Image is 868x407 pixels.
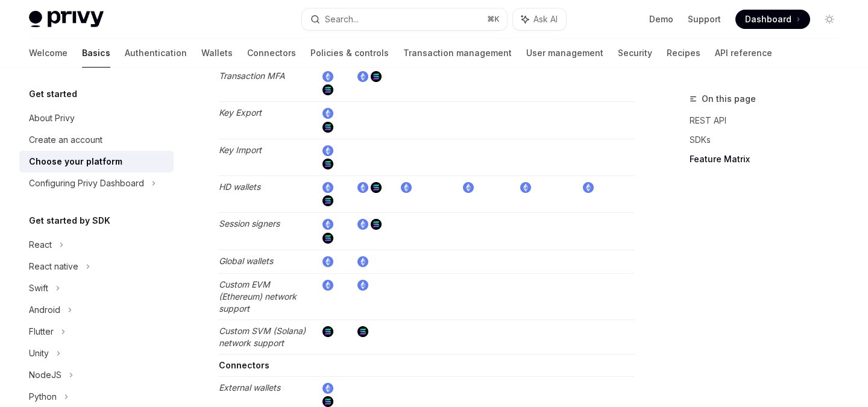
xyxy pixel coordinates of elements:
span: Dashboard [745,13,791,25]
div: NodeJS [29,368,61,382]
em: Session signers [219,218,280,229]
a: Support [688,13,721,25]
div: About Privy [29,111,75,125]
span: Ask AI [533,13,558,25]
img: solana.png [322,326,333,337]
img: solana.png [371,71,382,82]
img: ethereum.png [322,280,333,291]
div: Create an account [29,133,102,147]
a: REST API [690,111,849,130]
img: ethereum.png [401,182,412,193]
img: solana.png [322,84,333,95]
img: ethereum.png [357,182,368,193]
a: Connectors [247,39,296,68]
a: Feature Matrix [690,150,849,169]
a: Choose your platform [19,151,174,172]
div: Android [29,303,60,317]
img: ethereum.png [357,280,368,291]
img: ethereum.png [357,71,368,82]
img: solana.png [322,122,333,133]
img: solana.png [322,195,333,206]
h5: Get started [29,87,77,101]
strong: Connectors [219,360,269,370]
img: ethereum.png [583,182,594,193]
img: solana.png [322,396,333,407]
img: light logo [29,11,104,28]
a: Transaction management [403,39,512,68]
span: On this page [702,92,756,106]
a: User management [526,39,603,68]
button: Toggle dark mode [820,10,839,29]
img: solana.png [371,182,382,193]
a: SDKs [690,130,849,150]
div: Search... [325,12,359,27]
div: React [29,238,52,252]
a: Authentication [125,39,187,68]
a: Recipes [667,39,700,68]
img: ethereum.png [322,383,333,394]
em: Custom EVM (Ethereum) network support [219,279,297,314]
div: Swift [29,281,48,295]
em: External wallets [219,382,280,393]
h5: Get started by SDK [29,213,110,228]
a: Basics [82,39,110,68]
img: ethereum.png [357,256,368,267]
div: React native [29,259,78,274]
em: Key Import [219,145,262,155]
div: Configuring Privy Dashboard [29,176,144,191]
a: Dashboard [735,10,810,29]
div: Flutter [29,324,54,339]
div: Unity [29,346,49,361]
em: Key Export [219,107,262,118]
img: solana.png [357,326,368,337]
img: ethereum.png [322,256,333,267]
button: Ask AI [513,8,566,30]
a: Wallets [201,39,233,68]
img: ethereum.png [322,182,333,193]
a: Security [618,39,652,68]
img: solana.png [371,219,382,230]
img: ethereum.png [322,219,333,230]
a: Create an account [19,129,174,151]
img: ethereum.png [322,108,333,119]
div: Choose your platform [29,154,122,169]
span: ⌘ K [487,14,500,24]
a: Demo [649,13,673,25]
img: ethereum.png [520,182,531,193]
a: About Privy [19,107,174,129]
div: Python [29,390,57,404]
em: Global wallets [219,256,273,266]
img: solana.png [322,159,333,169]
em: Transaction MFA [219,71,285,81]
button: Search...⌘K [302,8,506,30]
a: Policies & controls [310,39,389,68]
img: solana.png [322,233,333,244]
img: ethereum.png [322,145,333,156]
a: Welcome [29,39,68,68]
em: HD wallets [219,181,260,192]
a: API reference [715,39,772,68]
img: ethereum.png [357,219,368,230]
em: Custom SVM (Solana) network support [219,326,306,348]
img: ethereum.png [322,71,333,82]
img: ethereum.png [463,182,474,193]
